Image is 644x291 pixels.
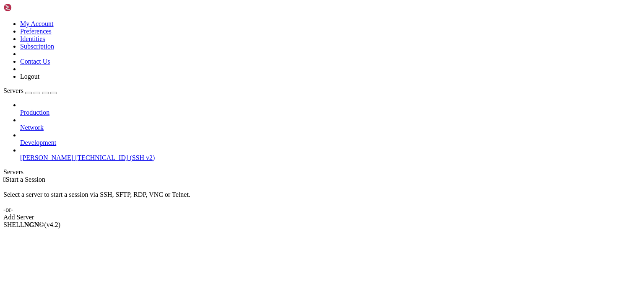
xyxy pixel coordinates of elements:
[3,87,57,94] a: Servers
[20,154,641,162] a: [PERSON_NAME] [TECHNICAL_ID] (SSH v2)
[3,3,52,12] img: Shellngn
[3,183,641,214] div: Select a server to start a session via SSH, SFTP, RDP, VNC or Telnet. -or-
[20,73,39,80] a: Logout
[3,176,6,183] span: 
[20,58,50,65] a: Contact Us
[3,87,23,94] span: Servers
[20,28,52,35] a: Preferences
[20,20,54,27] a: My Account
[20,116,641,131] li: Network
[20,35,45,42] a: Identities
[20,154,73,161] span: [PERSON_NAME]
[20,124,44,131] span: Network
[20,109,641,116] a: Production
[20,109,49,116] span: Production
[20,139,641,147] a: Development
[20,131,641,147] li: Development
[20,101,641,116] li: Production
[3,221,60,228] span: SHELL ©
[20,124,641,131] a: Network
[75,154,155,161] span: [TECHNICAL_ID] (SSH v2)
[24,221,39,228] b: NGN
[44,221,61,228] span: 4.2.0
[20,43,54,50] a: Subscription
[3,214,641,221] div: Add Server
[6,176,45,183] span: Start a Session
[3,168,641,176] div: Servers
[20,147,641,162] li: [PERSON_NAME] [TECHNICAL_ID] (SSH v2)
[20,139,56,146] span: Development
